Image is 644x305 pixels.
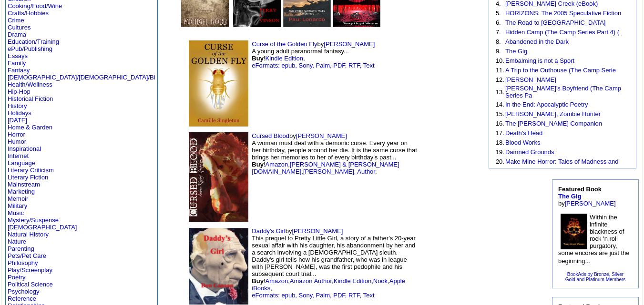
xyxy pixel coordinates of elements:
[505,76,556,83] a: [PERSON_NAME]
[8,174,48,181] a: Literary Fiction
[505,120,602,127] a: The [PERSON_NAME] Companion
[252,161,399,175] a: [PERSON_NAME] & [PERSON_NAME][DOMAIN_NAME]
[8,209,24,216] a: Music
[8,74,155,81] a: [DEMOGRAPHIC_DATA]/[DEMOGRAPHIC_DATA]/Bi
[505,57,574,64] a: Embalming is not a Sport
[296,132,347,139] a: [PERSON_NAME]
[496,101,504,108] font: 14.
[8,52,28,59] a: Essays
[8,216,59,224] a: Mystery/Suspense
[8,245,34,252] a: Parenting
[252,55,264,62] b: Buy
[8,45,52,52] a: ePub/Publishing
[8,81,52,88] a: Health/Wellness
[505,110,601,118] a: [PERSON_NAME], Zombie Hunter
[8,252,46,259] a: Pets/Pet Care
[8,152,29,159] a: Internet
[181,20,229,29] a: The Butcher's Boy
[252,62,374,69] a: eFormats: epub, Sony, Palm, PDF, RTF, Text
[505,129,542,137] a: Death's Head
[8,131,25,138] a: Horror
[292,227,343,235] a: [PERSON_NAME]
[8,266,52,274] a: Play/Screenplay
[8,109,31,117] a: Holidays
[8,88,31,95] a: Hip-Hop
[505,19,605,26] a: The Road to [GEOGRAPHIC_DATA]
[496,158,504,165] font: 20.
[189,132,248,222] img: 19515.jpg
[496,67,504,74] font: 11.
[561,214,587,249] img: 79667.jpg
[427,55,465,112] img: shim.gif
[8,17,24,24] a: Crime
[496,139,504,146] font: 18.
[496,48,501,55] font: 9.
[505,67,616,74] a: A Trip to the Outhouse (The Camp Serie
[505,85,621,99] a: [PERSON_NAME]'s Boyfriend (The Camp Series Pa
[505,10,621,17] a: HORIZONS: The 2005 Speculative Fiction
[558,186,616,207] font: by
[558,186,602,200] b: Featured Book
[496,38,501,45] font: 8.
[252,161,264,168] b: Buy
[427,237,465,295] img: shim.gif
[496,57,504,64] font: 10.
[8,24,31,31] a: Cultures
[189,40,248,127] img: 75673.jpeg
[233,20,281,29] a: Deflector
[333,20,380,29] a: BLOODLINES: Legacies of Madness
[252,132,417,175] font: by A woman must deal with a demonic curse. Every year on her birthday, people around her die. It ...
[8,281,53,288] a: Political Science
[505,139,540,146] a: Blood Works
[266,277,288,285] a: Amazon
[565,272,626,282] a: BookAds by Bronze, SilverGold and Platinum Members
[8,259,38,266] a: Philosophy
[266,161,288,168] a: Amazon
[505,48,527,55] a: The Gig
[505,38,569,45] a: Abandoned in the Dark
[8,188,35,195] a: Marketing
[8,274,26,281] a: Poetry
[8,224,77,231] a: [DEMOGRAPHIC_DATA]
[8,145,41,152] a: Inspirational
[334,277,372,285] a: Kindle Edition
[496,89,504,96] font: 13.
[252,40,375,69] font: by A young adult paranormal fantasy... ! ,
[252,227,416,299] font: by This prequel to Pretty Little Girl, a story of a father's 20-year sexual affair with his daugh...
[189,227,248,305] img: 72294.jpg
[8,288,39,295] a: Psychology
[8,238,26,245] a: Nature
[252,227,285,235] a: Daddy's Girl
[283,20,331,29] a: The Legend Of Lake Incunabula - And Other Fantastic Tales
[565,200,616,207] a: [PERSON_NAME]
[252,292,374,299] a: eFormats: epub, Sony, Palm, PDF, RTF, Text
[8,202,27,209] a: Military
[496,76,504,83] font: 12.
[8,102,27,109] a: History
[8,2,62,10] a: Cooking/Food/Wine
[474,269,477,272] img: shim.gif
[324,40,375,48] a: [PERSON_NAME]
[8,31,26,38] a: Drama
[505,101,588,108] a: In the End: Apocalyptic Poetry
[266,55,304,62] a: Kindle Edition
[8,67,30,74] a: Fantasy
[8,167,54,174] a: Literary Criticism
[8,138,26,145] a: Humor
[496,110,504,118] font: 15.
[8,117,27,124] a: [DATE]
[505,148,554,156] a: Damned Grounds
[474,87,477,89] img: shim.gif
[8,95,53,102] a: Historical Fiction
[8,295,36,302] a: Reference
[8,10,49,17] a: Crafts/Hobbies
[558,214,630,265] font: Within the infinite blackness of rock 'n roll purgatory, some encores are just the beginning...
[496,29,501,36] font: 7.
[505,29,619,36] a: Hidden Camp (The Camp Series Part 4) (
[8,181,40,188] a: Mainstream
[496,129,504,137] font: 17.
[474,180,477,182] img: shim.gif
[8,231,49,238] a: Natural History
[252,132,289,139] a: Cursed Blood
[558,193,581,200] a: The Gig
